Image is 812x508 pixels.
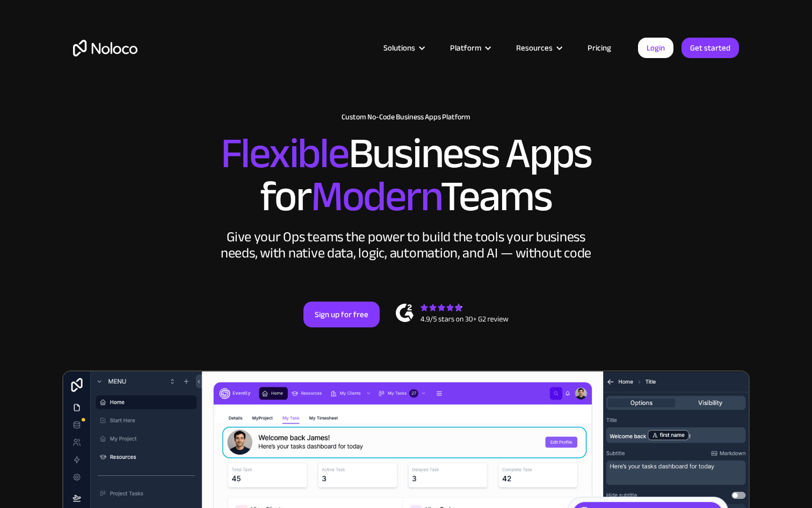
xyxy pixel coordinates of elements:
span: Flexible [221,113,349,194]
div: Solutions [383,41,415,55]
div: Resources [516,41,553,55]
a: Get started [682,38,739,58]
div: Platform [450,41,481,55]
a: home [73,40,137,56]
h2: Business Apps for Teams [73,132,739,218]
div: Resources [503,41,574,55]
a: Login [638,38,673,58]
span: Modern [311,156,440,237]
div: Platform [437,41,503,55]
h1: Custom No-Code Business Apps Platform [73,113,739,121]
div: Give your Ops teams the power to build the tools your business needs, with native data, logic, au... [218,229,594,261]
div: Solutions [370,41,437,55]
a: Sign up for free [303,302,380,327]
a: Pricing [574,41,625,55]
